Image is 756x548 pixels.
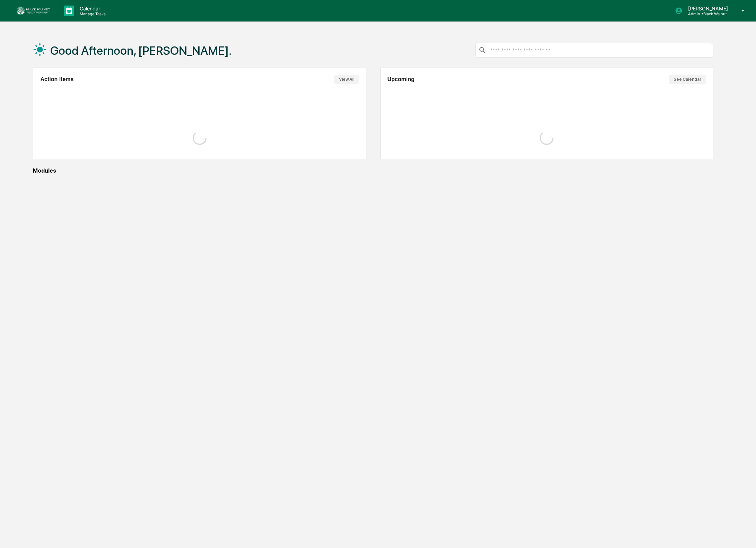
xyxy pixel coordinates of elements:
[33,167,713,174] div: Modules
[40,76,73,82] h2: Action Items
[17,7,50,15] img: logo
[334,75,359,84] button: View All
[74,11,109,16] p: Manage Tasks
[50,44,232,58] h1: Good Afternoon, [PERSON_NAME].
[683,6,731,11] p: [PERSON_NAME]
[683,11,731,16] p: Admin • Black Walnut
[669,75,706,84] button: See Calendar
[74,6,109,11] p: Calendar
[388,76,415,82] h2: Upcoming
